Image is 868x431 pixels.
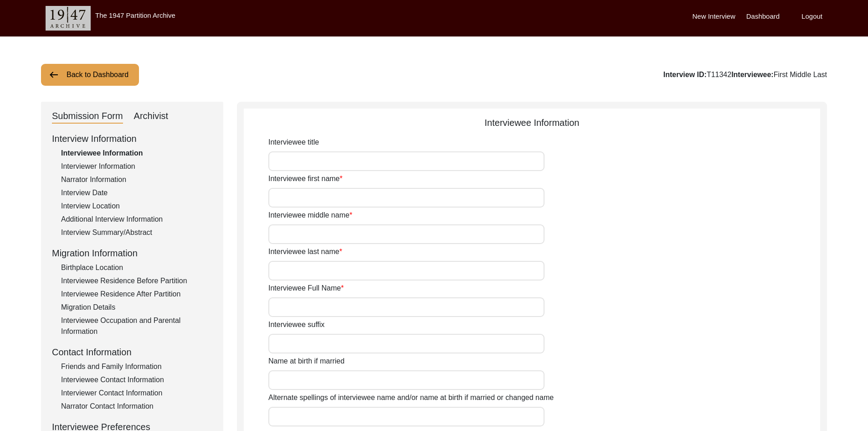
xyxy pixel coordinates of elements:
[61,201,212,212] div: Interview Location
[268,392,554,403] label: Alternate spellings of interviewee name and/or name at birth if married or changed name
[52,109,123,124] div: Submission Form
[46,6,91,31] img: header-logo.png
[61,148,212,159] div: Interviewee Information
[61,302,212,313] div: Migration Details
[61,374,212,385] div: Interviewee Contact Information
[268,210,352,221] label: Interviewee middle name
[61,401,212,412] div: Narrator Contact Information
[134,109,169,124] div: Archivist
[52,246,212,260] div: Migration Information
[61,227,212,238] div: Interview Summary/Abstract
[61,388,212,399] div: Interviewer Contact Information
[746,11,780,22] label: Dashboard
[61,187,212,198] div: Interview Date
[268,137,319,148] label: Interviewee title
[268,173,343,184] label: Interviewee first name
[52,345,212,359] div: Contact Information
[41,64,139,86] button: Back to Dashboard
[268,283,344,294] label: Interviewee Full Name
[61,262,212,273] div: Birthplace Location
[244,116,820,130] div: Interviewee Information
[61,161,212,172] div: Interviewer Information
[268,246,342,257] label: Interviewee last name
[663,71,707,78] b: Interview ID:
[268,319,324,330] label: Interviewee suffix
[61,275,212,286] div: Interviewee Residence Before Partition
[61,315,212,337] div: Interviewee Occupation and Parental Information
[663,69,827,80] div: T11342 First Middle Last
[95,11,175,19] label: The 1947 Partition Archive
[61,361,212,372] div: Friends and Family Information
[48,69,59,80] img: arrow-left.png
[731,71,773,78] b: Interviewee:
[801,11,822,22] label: Logout
[693,11,735,22] label: New Interview
[61,289,212,300] div: Interviewee Residence After Partition
[61,214,212,225] div: Additional Interview Information
[61,174,212,185] div: Narrator Information
[52,132,212,145] div: Interview Information
[268,356,344,367] label: Name at birth if married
